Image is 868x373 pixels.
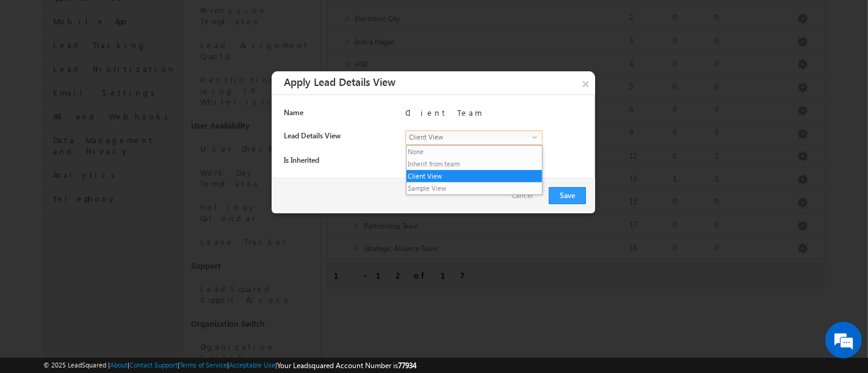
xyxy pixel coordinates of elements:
[407,170,543,182] li: Client View
[179,361,227,369] a: Terms of Service
[129,361,178,369] a: Contact Support
[532,134,542,140] span: select
[43,360,416,371] span: © 2025 LeadSquared | | | | |
[110,361,128,369] a: About
[407,146,543,158] li: None
[16,113,223,279] textarea: Type your message and hit 'Enter'
[229,361,275,369] a: Acceptable Use
[406,131,532,143] span: Client View
[398,361,416,370] span: 77934
[576,71,596,94] button: ×
[200,6,230,35] div: Minimize live chat window
[407,182,543,194] li: Sample View
[549,187,586,204] button: Save
[166,288,222,305] em: Start Chat
[277,361,416,370] span: Your Leadsquared Account Number is
[281,72,399,92] span: Apply Lead Details View
[284,155,380,172] div: Is Inherited
[21,64,51,80] img: d_60004797649_company_0_60004797649
[512,190,539,201] a: Cancel
[405,107,586,118] div: Client Team
[284,107,380,124] div: Name
[284,130,380,147] div: Lead Details View
[63,64,205,80] div: Chat with us now
[407,158,543,170] li: Inherit from team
